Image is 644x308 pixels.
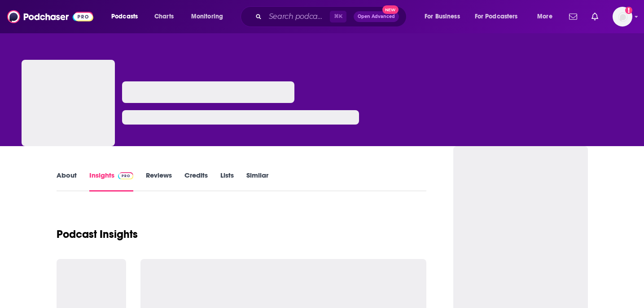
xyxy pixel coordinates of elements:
[588,9,602,24] a: Show notifications dropdown
[565,9,581,24] a: Show notifications dropdown
[111,10,138,23] span: Podcasts
[118,172,134,179] img: Podchaser Pro
[330,11,346,22] span: ⌘ K
[57,228,138,241] h1: Podcast Insights
[7,8,93,25] img: Podchaser - Follow, Share and Rate Podcasts
[149,9,179,24] a: Charts
[249,6,415,27] div: Search podcasts, credits, & more...
[358,14,395,19] span: Open Advanced
[613,7,632,27] span: Logged in as SolComms
[185,9,235,24] button: open menu
[475,10,518,23] span: For Podcasters
[613,7,632,27] img: User Profile
[613,7,632,27] button: Show profile menu
[246,171,268,192] a: Similar
[57,171,77,192] a: About
[418,9,471,24] button: open menu
[537,10,552,23] span: More
[531,9,564,24] button: open menu
[105,9,149,24] button: open menu
[625,7,632,14] svg: Add a profile image
[191,10,223,23] span: Monitoring
[265,9,330,24] input: Search podcasts, credits, & more...
[220,171,234,192] a: Lists
[146,171,172,192] a: Reviews
[89,171,134,192] a: InsightsPodchaser Pro
[425,10,460,23] span: For Business
[184,171,208,192] a: Credits
[154,10,174,23] span: Charts
[354,11,399,22] button: Open AdvancedNew
[469,9,531,24] button: open menu
[382,5,399,14] span: New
